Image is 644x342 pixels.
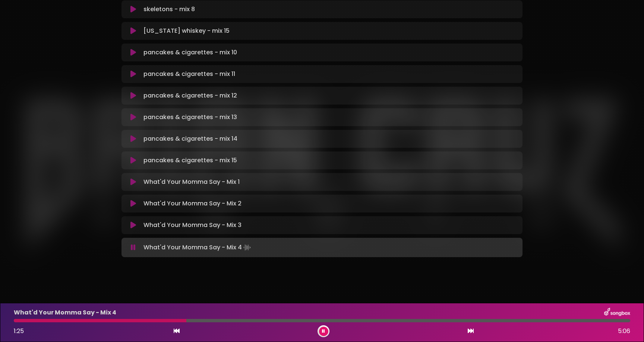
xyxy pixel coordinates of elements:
p: What'd Your Momma Say - Mix 2 [143,199,241,208]
p: pancakes & cigarettes - mix 15 [143,156,237,165]
p: skeletons - mix 8 [143,5,195,14]
p: pancakes & cigarettes - mix 11 [143,70,235,79]
p: pancakes & cigarettes - mix 13 [143,113,237,122]
img: waveform4.gif [242,242,252,253]
p: What'd Your Momma Say - Mix 4 [143,242,252,253]
p: What'd Your Momma Say - Mix 3 [143,221,241,230]
p: pancakes & cigarettes - mix 12 [143,91,237,100]
p: pancakes & cigarettes - mix 10 [143,48,237,57]
p: What'd Your Momma Say - Mix 1 [143,178,240,186]
p: [US_STATE] whiskey - mix 15 [143,26,230,35]
p: pancakes & cigarettes - mix 14 [143,134,237,143]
